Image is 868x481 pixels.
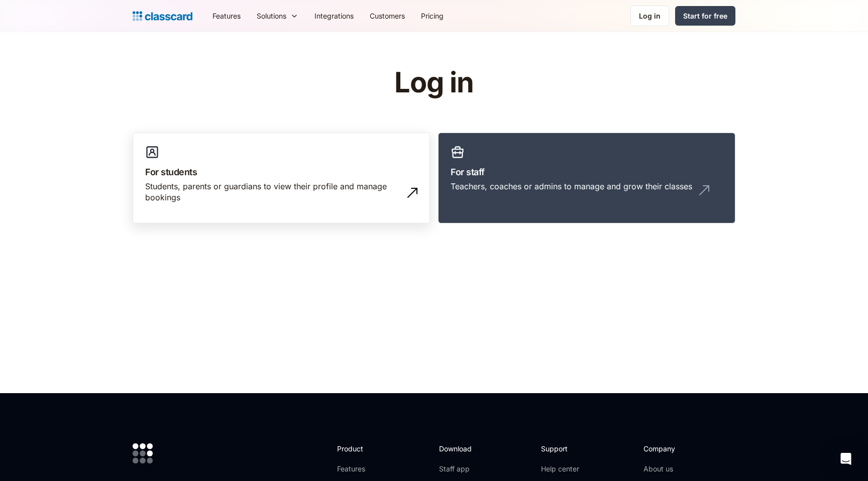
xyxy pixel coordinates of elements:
a: Features [337,464,391,474]
div: Open Intercom Messenger [834,447,858,471]
h1: Log in [275,67,594,98]
a: Help center [541,464,582,474]
a: Log in [630,6,669,26]
div: Start for free [683,11,727,21]
a: home [133,9,192,23]
a: About us [643,464,710,474]
a: Integrations [306,5,362,27]
h3: For students [145,165,417,179]
a: Pricing [413,5,452,27]
h2: Support [541,443,582,454]
h3: For staff [451,165,723,179]
a: For studentsStudents, parents or guardians to view their profile and manage bookings [133,133,430,224]
a: Staff app [439,464,480,474]
h2: Company [643,443,710,454]
a: Features [204,5,249,27]
div: Solutions [249,5,306,27]
div: Log in [639,11,661,21]
div: Teachers, coaches or admins to manage and grow their classes [451,181,692,192]
div: Solutions [257,11,286,21]
a: Customers [362,5,413,27]
a: Start for free [675,6,735,26]
h2: Download [439,443,480,454]
div: Students, parents or guardians to view their profile and manage bookings [145,181,397,203]
a: For staffTeachers, coaches or admins to manage and grow their classes [438,133,735,224]
h2: Product [337,443,391,454]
